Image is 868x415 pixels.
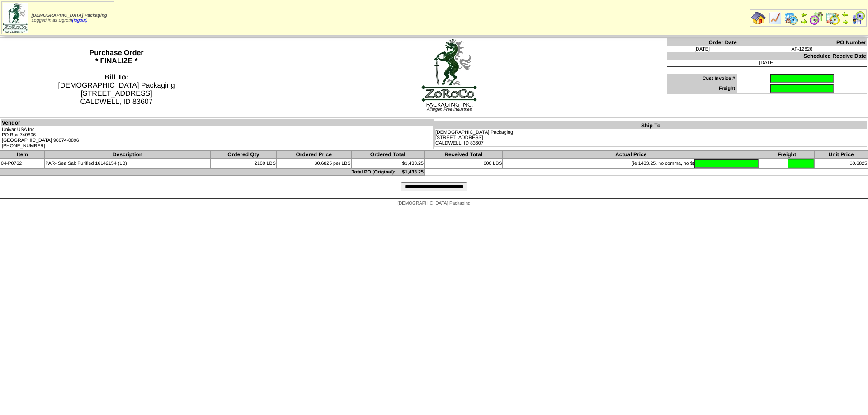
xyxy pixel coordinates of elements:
[421,38,477,107] img: logoBig.jpg
[826,11,840,25] img: calendarinout.gif
[58,74,175,106] span: [DEMOGRAPHIC_DATA] Packaging [STREET_ADDRESS] CALDWELL, ID 83607
[667,74,737,84] td: Cust Invoice #:
[210,151,276,159] th: Ordered Qty
[842,11,849,18] img: arrowleft.gif
[427,107,472,112] span: Allergen Free Industries
[759,151,815,159] th: Freight
[809,11,824,25] img: calendarblend.gif
[351,159,424,169] td: $1,433.25
[751,11,766,25] img: home.gif
[435,122,867,130] th: Ship To
[667,52,867,60] th: Scheduled Receive Date
[104,74,128,81] strong: Bill To:
[210,159,276,169] td: 2100 LBS
[0,169,425,176] td: Total PO (Original): $1,433.25
[503,151,759,159] th: Actual Price
[45,151,211,159] th: Description
[667,46,737,52] td: [DATE]
[45,159,211,169] td: PAR- Sea Salt Purified 16142154 (LB)
[1,119,434,127] th: Vendor
[424,151,502,159] th: Received Total
[851,11,865,25] img: calendarcustomer.gif
[32,13,107,23] span: Logged in as Dgroth
[276,159,351,169] td: $0.6825 per LBS
[435,129,867,147] td: [DEMOGRAPHIC_DATA] Packaging [STREET_ADDRESS] CALDWELL, ID 83607
[667,39,737,47] th: Order Date
[397,201,470,206] span: [DEMOGRAPHIC_DATA] Packaging
[32,13,107,18] span: [DEMOGRAPHIC_DATA] Packaging
[0,159,45,169] td: 04-P0762
[667,84,737,94] td: Freight:
[351,151,424,159] th: Ordered Total
[842,18,849,25] img: arrowright.gif
[800,18,807,25] img: arrowright.gif
[0,151,45,159] th: Item
[800,11,807,18] img: arrowleft.gif
[815,159,868,169] td: $0.6825
[784,11,798,25] img: calendarprod.gif
[3,3,28,33] img: zoroco-logo-small.webp
[72,18,88,23] a: (logout)
[737,39,867,47] th: PO Number
[667,60,867,66] td: [DATE]
[0,38,233,118] th: Purchase Order * FINALIZE *
[1,126,434,149] td: Univar USA Inc PO Box 740896 [GEOGRAPHIC_DATA] 90074-0896 [PHONE_NUMBER]
[737,46,867,52] td: AF-12826
[424,159,502,169] td: 600 LBS
[768,11,782,25] img: line_graph.gif
[276,151,351,159] th: Ordered Price
[815,151,868,159] th: Unit Price
[503,159,759,169] td: (ie 1433.25, no comma, no $)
